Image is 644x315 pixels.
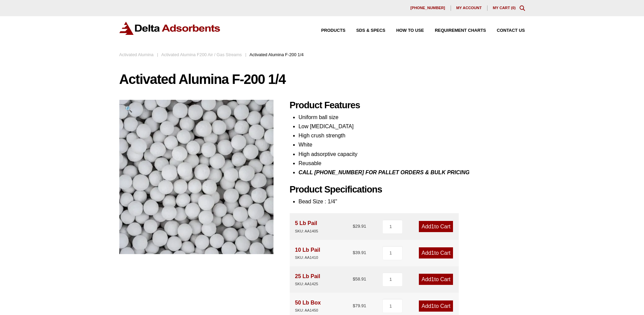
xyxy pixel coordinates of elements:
li: Low [MEDICAL_DATA] [299,122,525,131]
span: [PHONE_NUMBER] [410,6,445,10]
bdi: 39.91 [353,250,366,255]
span: : [245,52,246,57]
a: Add1to Cart [419,300,453,312]
span: How to Use [396,28,424,33]
a: Add1to Cart [419,247,453,258]
i: CALL [PHONE_NUMBER] FOR PALLET ORDERS & BULK PRICING [299,170,470,175]
span: 1 [431,276,434,282]
li: Bead Size : 1/4" [299,197,525,206]
bdi: 29.91 [353,224,366,229]
span: $ [353,224,355,229]
div: SKU: AA1425 [295,281,320,287]
a: View full-screen image gallery [119,100,138,118]
div: SKU: AA1410 [295,254,320,261]
img: Delta Adsorbents [119,22,221,35]
a: Requirement Charts [424,28,486,33]
div: 10 Lb Pail [295,245,320,261]
span: Contact Us [497,28,525,33]
a: Activated Alumina F200 Air / Gas Streams [161,52,242,57]
li: Reusable [299,159,525,168]
h1: Activated Alumina F-200 1/4 [119,72,525,86]
span: : [157,52,158,57]
a: Add1to Cart [419,221,453,232]
a: My account [451,5,487,11]
span: SDS & SPECS [356,28,385,33]
a: Contact Us [486,28,525,33]
span: 1 [431,250,434,256]
a: My Cart (0) [493,6,516,10]
li: Uniform ball size [299,113,525,122]
span: Activated Alumina F-200 1/4 [249,52,304,57]
span: 🔍 [125,106,133,113]
div: 5 Lb Pail [295,219,318,234]
span: 0 [512,6,514,10]
div: SKU: AA1405 [295,228,318,234]
a: How to Use [385,28,424,33]
div: 25 Lb Pail [295,272,320,287]
li: White [299,140,525,149]
span: $ [353,250,355,255]
a: Activated Alumina [119,52,154,57]
div: Toggle Modal Content [520,5,525,11]
span: $ [353,303,355,308]
div: 50 Lb Box [295,298,321,314]
span: 1 [431,303,434,309]
h2: Product Specifications [290,184,525,195]
a: SDS & SPECS [345,28,385,33]
span: Products [321,28,345,33]
span: 1 [431,224,434,229]
span: My account [456,6,482,10]
bdi: 58.91 [353,276,366,282]
h2: Product Features [290,100,525,111]
span: Requirement Charts [435,28,486,33]
a: [PHONE_NUMBER] [405,5,451,11]
span: $ [353,276,355,282]
li: High crush strength [299,131,525,140]
a: Products [310,28,345,33]
div: SKU: AA1450 [295,307,321,314]
bdi: 79.91 [353,303,366,308]
li: High adsorptive capacity [299,150,525,159]
a: Add1to Cart [419,274,453,285]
